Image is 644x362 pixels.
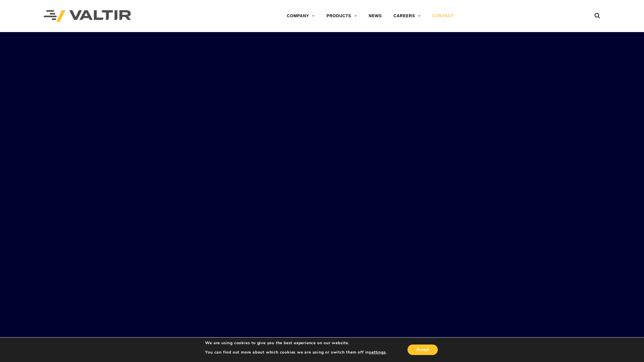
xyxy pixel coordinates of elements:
button: Accept [407,345,438,355]
a: PRODUCTS [321,10,363,22]
a: CAREERS [388,10,427,22]
a: COMPANY [281,10,321,22]
button: settings [369,350,386,355]
a: CONTACT [427,10,460,22]
a: NEWS [363,10,388,22]
p: You can find out more about which cookies we are using or switch them off in . [205,350,387,355]
p: We are using cookies to give you the best experience on our website. [205,340,387,346]
img: Valtir [44,10,131,22]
